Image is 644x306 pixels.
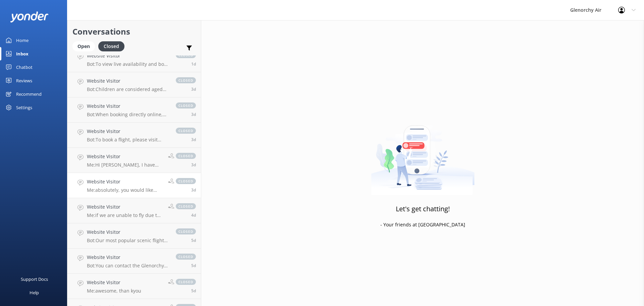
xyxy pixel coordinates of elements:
div: Inbox [16,47,29,60]
span: closed [176,254,196,260]
a: Website VisitorMe:awesome, than kyouclosed5d [67,274,201,299]
a: Website VisitorBot:Children are considered aged [DEMOGRAPHIC_DATA] years.closed3d [67,72,201,97]
a: Website VisitorBot:Our most popular scenic flights include: - Milford Sound Fly | Cruise | Fly - ... [67,223,201,249]
span: closed [176,128,196,134]
h4: Website Visitor [87,153,163,160]
span: closed [176,178,196,184]
img: yonder-white-logo.png [10,11,49,23]
div: Reviews [16,74,32,87]
span: Aug 21 2025 10:42pm (UTC +12:00) Pacific/Auckland [191,86,196,92]
span: Aug 19 2025 06:36pm (UTC +12:00) Pacific/Auckland [191,237,196,243]
span: Aug 21 2025 12:54pm (UTC +12:00) Pacific/Auckland [191,212,196,218]
a: Website VisitorMe:if we are unable to fly due to the weather conditions, you will be refunded the... [67,198,201,223]
span: Aug 21 2025 04:41pm (UTC +12:00) Pacific/Auckland [191,162,196,168]
span: Aug 21 2025 03:27pm (UTC +12:00) Pacific/Auckland [191,187,196,193]
p: Bot: To view live availability and book your experience, please visit [URL][DOMAIN_NAME]. [87,61,169,67]
a: Website VisitorBot:When booking directly online, full payment is required at the time of booking.... [67,97,201,123]
h4: Website Visitor [87,203,163,211]
p: Me: absolutely, you would like further information on a charter? I can definitely send you an email [87,187,163,193]
p: Bot: When booking directly online, full payment is required at the time of booking. If booking th... [87,112,169,118]
div: Closed [98,41,124,51]
span: Aug 23 2025 11:30pm (UTC +12:00) Pacific/Auckland [191,61,196,67]
span: closed [176,102,196,108]
a: Closed [98,42,128,50]
div: Open [72,41,95,51]
span: closed [176,228,196,234]
h4: Website Visitor [87,52,169,59]
img: artwork of a man stealing a conversation from at giant smartphone [371,111,475,195]
div: Settings [16,101,32,114]
span: closed [176,279,196,285]
h4: Website Visitor [87,279,141,286]
p: Bot: Children are considered aged [DEMOGRAPHIC_DATA] years. [87,86,169,92]
p: Me: awesome, than kyou [87,288,141,294]
p: Bot: Our most popular scenic flights include: - Milford Sound Fly | Cruise | Fly - Our most popul... [87,237,169,244]
p: Me: if we are unable to fly due to the weather conditions, you will be refunded the flight portio... [87,212,163,218]
a: Website VisitorMe:Hi [PERSON_NAME], I have replied to your email :)closed3d [67,148,201,173]
div: Chatbot [16,60,33,74]
div: Support Docs [21,272,48,286]
h2: Conversations [72,25,196,38]
span: Aug 21 2025 05:40pm (UTC +12:00) Pacific/Auckland [191,137,196,142]
span: closed [176,203,196,209]
span: closed [176,153,196,159]
p: Bot: To book a flight, please visit [URL][DOMAIN_NAME] to view live availability and make your bo... [87,137,169,143]
a: Website VisitorBot:To view live availability and book your experience, please visit [URL][DOMAIN_... [67,47,201,72]
a: Website VisitorBot:To book a flight, please visit [URL][DOMAIN_NAME] to view live availability an... [67,123,201,148]
span: closed [176,77,196,83]
p: Bot: You can contact the Glenorchy Air team at 0800 676 264 or [PHONE_NUMBER], or by emailing [EM... [87,263,169,269]
p: - Your friends at [GEOGRAPHIC_DATA] [380,221,465,228]
h4: Website Visitor [87,77,169,85]
h3: Let's get chatting! [396,204,450,214]
p: Me: Hi [PERSON_NAME], I have replied to your email :) [87,162,163,168]
h4: Website Visitor [87,128,169,135]
a: Website VisitorBot:You can contact the Glenorchy Air team at 0800 676 264 or [PHONE_NUMBER], or b... [67,249,201,274]
span: Aug 19 2025 05:37pm (UTC +12:00) Pacific/Auckland [191,263,196,268]
h4: Website Visitor [87,102,169,110]
span: Aug 21 2025 09:55pm (UTC +12:00) Pacific/Auckland [191,112,196,117]
h4: Website Visitor [87,254,169,261]
div: Help [30,286,39,299]
span: Aug 19 2025 03:04pm (UTC +12:00) Pacific/Auckland [191,288,196,294]
a: Open [72,42,98,50]
h4: Website Visitor [87,178,163,185]
div: Recommend [16,87,42,101]
a: Website VisitorMe:absolutely, you would like further information on a charter? I can definitely s... [67,173,201,198]
div: Home [16,34,29,47]
h4: Website Visitor [87,228,169,236]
